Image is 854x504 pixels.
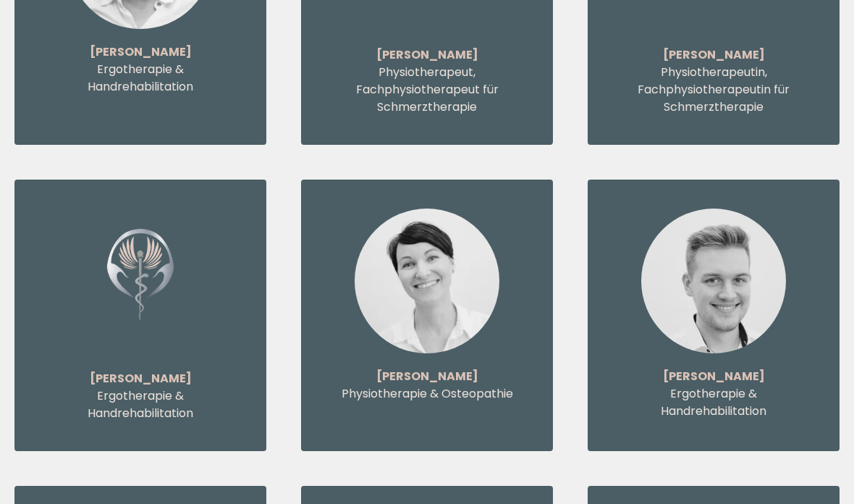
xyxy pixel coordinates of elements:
p: Ergotherapie & Handrehabilitation [43,388,237,423]
p: Physiotherapeutin, Fachphysiotherapeutin für Schmerztherapie [617,64,811,117]
p: Ergotherapie & Handrehabilitation [617,386,811,421]
p: [PERSON_NAME] [330,369,524,386]
p: [PERSON_NAME] [617,47,811,64]
p: [PERSON_NAME] [330,47,524,64]
p: Physiotherapie & Osteopathie [330,386,524,403]
p: [PERSON_NAME] [43,371,237,388]
p: Physiotherapeut, Fachphysiotherapeut für Schmerztherapie [330,64,524,117]
p: [PERSON_NAME] [43,44,237,62]
img: Nadine Schwarz - Physiotherapie & Osteopathie [355,209,499,354]
img: Ella Büse - Ergotherapie & Handrehabilitation [72,209,209,342]
img: Christoph Hörl - Ergotherapie & Handrehabilitation [641,209,786,354]
p: Ergotherapie & Handrehabilitation [43,62,237,96]
p: [PERSON_NAME] [617,369,811,386]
